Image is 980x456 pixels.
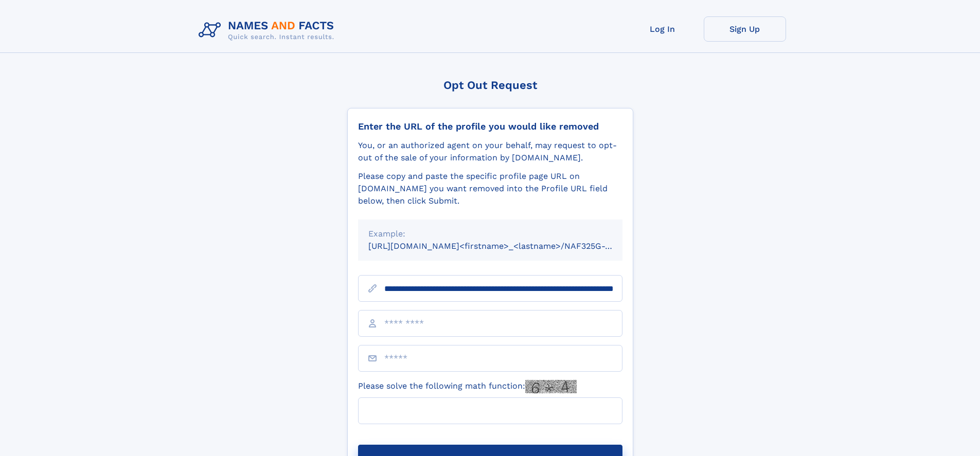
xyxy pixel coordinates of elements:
[358,121,622,132] div: Enter the URL of the profile you would like removed
[621,16,704,42] a: Log In
[358,139,622,164] div: You, or an authorized agent on your behalf, may request to opt-out of the sale of your informatio...
[194,16,343,44] img: Logo Names and Facts
[358,170,622,207] div: Please copy and paste the specific profile page URL on [DOMAIN_NAME] you want removed into the Pr...
[358,380,577,393] label: Please solve the following math function:
[704,16,786,42] a: Sign Up
[347,79,633,92] div: Opt Out Request
[368,228,612,240] div: Example:
[368,241,642,251] small: [URL][DOMAIN_NAME]<firstname>_<lastname>/NAF325G-xxxxxxxx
